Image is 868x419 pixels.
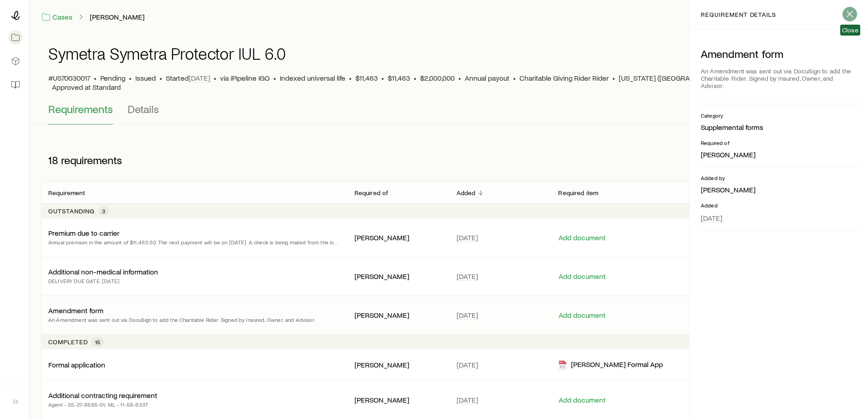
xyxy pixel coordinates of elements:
span: Indexed universal life [280,73,345,83]
span: via iPipeline IGO [220,73,270,83]
span: [DATE] [457,233,478,242]
p: Additional contracting requirement [48,391,157,400]
a: Cases [41,12,73,22]
button: Add document [558,311,606,320]
p: Required of [354,189,389,197]
p: Additional non-medical information [48,267,158,276]
p: Added by [701,174,857,181]
p: Premium due to carrier [48,228,119,238]
button: Add document [558,233,606,242]
p: Outstanding [48,207,95,215]
div: [PERSON_NAME] Formal App [558,360,663,370]
p: DELIVERY DUE DATE: [DATE] [48,276,158,285]
p: An Amendment was sent out via DocuSign to add the Charitable Rider. Signed by Insured, Owner, and... [48,315,316,324]
p: [PERSON_NAME] [701,185,857,194]
span: [DATE] [457,395,478,404]
span: • [612,73,615,83]
p: Required of [701,139,857,146]
p: Completed [48,338,88,346]
p: requirement details [701,11,776,18]
p: Pending [100,73,125,83]
span: Details [128,103,159,115]
span: 15 [95,338,100,346]
span: • [214,73,216,83]
span: $11,463 [388,73,410,83]
span: • [458,73,461,83]
span: • [381,73,384,83]
p: [PERSON_NAME] [354,310,442,320]
p: Amendment form [48,306,103,315]
div: An Amendment was sent out via DocuSign to add the Charitable Rider. Signed by Insured, Owner, and... [701,64,857,93]
span: Charitable Giving Rider Rider [519,73,609,83]
span: Annual payout [465,73,509,83]
span: [DATE] [189,73,210,83]
p: Supplemental forms [701,123,857,132]
span: [DATE] [457,272,478,281]
span: 18 [48,154,58,166]
p: Started [166,73,210,83]
span: 3 [102,207,105,215]
div: Application details tabs [48,103,850,124]
span: • [414,73,416,83]
button: Add document [558,272,606,281]
span: [US_STATE] ([GEOGRAPHIC_DATA]) [619,73,729,83]
p: Category [701,112,857,119]
p: Requirement [48,189,85,197]
span: • [349,73,352,83]
span: • [273,73,276,83]
p: [PERSON_NAME] [354,233,442,242]
p: Required item [558,189,598,197]
p: [PERSON_NAME] [354,272,442,281]
h1: Symetra Symetra Protector IUL 6.0 [48,44,286,62]
span: • [159,73,162,83]
p: Annual premium in the amount of $11,463.00. The next payment will be on [DATE]. A check is being ... [48,238,340,247]
a: [PERSON_NAME] [89,13,145,21]
span: • [94,73,97,83]
span: Issued [135,73,156,83]
span: Requirements [48,103,113,115]
p: Formal application [48,360,105,369]
p: [PERSON_NAME] [354,395,442,404]
span: $2,000,000 [420,73,455,83]
span: [DATE] [457,310,478,320]
p: Amendment form [701,47,857,60]
button: Add document [558,396,606,404]
span: • [129,73,132,83]
span: Close [842,26,858,34]
span: Approved at Standard [52,83,121,92]
p: Agent - 05-27-8595-01; ML - 11-58-6337 [48,400,157,409]
p: [PERSON_NAME] [701,150,857,159]
span: requirements [61,154,122,166]
p: Added [457,189,476,197]
span: • [513,73,516,83]
span: [DATE] [457,360,478,369]
p: [PERSON_NAME] [354,360,442,369]
p: Added [701,202,857,209]
span: $11,463 [355,73,378,83]
span: [DATE] [701,213,722,222]
span: #US70030017 [48,73,90,83]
